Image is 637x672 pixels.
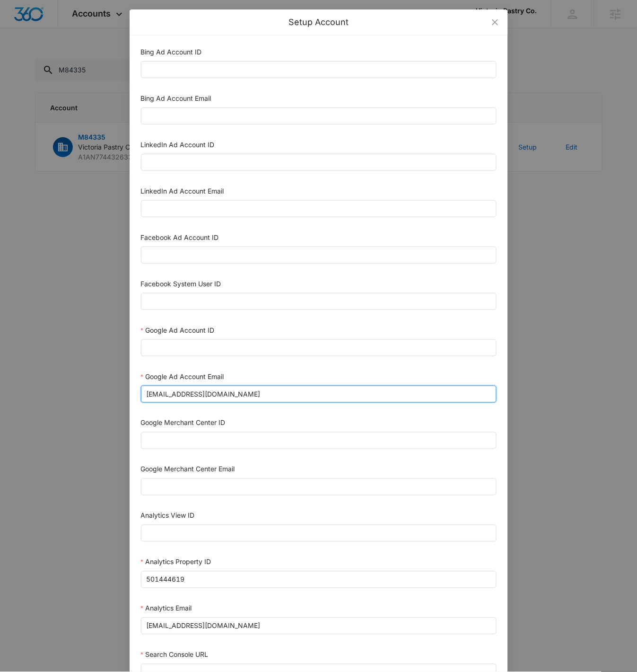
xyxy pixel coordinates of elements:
[141,339,497,356] input: Google Ad Account ID
[141,558,211,566] label: Analytics Property ID
[141,372,224,380] label: Google Ad Account Email
[141,280,221,288] label: Facebook System User ID
[141,154,497,171] input: LinkedIn Ad Account ID
[141,571,497,588] input: Analytics Property ID
[141,465,235,473] label: Google Merchant Center Email
[141,141,215,149] label: LinkedIn Ad Account ID
[141,618,497,635] input: Analytics Email
[141,247,497,264] input: Facebook Ad Account ID
[141,233,219,241] label: Facebook Ad Account ID
[141,200,497,217] input: LinkedIn Ad Account Email
[141,651,208,659] label: Search Console URL
[141,61,497,78] input: Bing Ad Account ID
[141,107,497,124] input: Bing Ad Account Email
[482,9,508,35] button: Close
[141,419,226,427] label: Google Merchant Center ID
[141,525,497,542] input: Analytics View ID
[141,17,497,27] div: Setup Account
[141,432,497,449] input: Google Merchant Center ID
[141,293,497,310] input: Facebook System User ID
[141,187,224,195] label: LinkedIn Ad Account Email
[141,512,195,520] label: Analytics View ID
[141,478,497,495] input: Google Merchant Center Email
[141,386,497,403] input: Google Ad Account Email
[141,326,214,334] label: Google Ad Account ID
[491,18,499,26] span: close
[141,48,202,56] label: Bing Ad Account ID
[141,604,192,612] label: Analytics Email
[141,94,211,102] label: Bing Ad Account Email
